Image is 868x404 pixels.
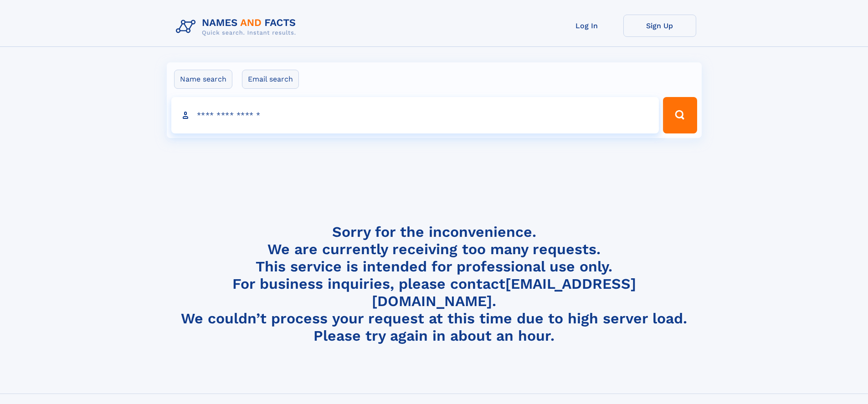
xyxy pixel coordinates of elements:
[372,275,636,310] a: [EMAIL_ADDRESS][DOMAIN_NAME]
[663,97,697,133] button: Search Button
[174,70,232,89] label: Name search
[623,15,696,37] a: Sign Up
[550,15,623,37] a: Log In
[172,223,696,345] h4: Sorry for the inconvenience. We are currently receiving too many requests. This service is intend...
[171,97,659,133] input: search input
[242,70,299,89] label: Email search
[172,15,303,39] img: Logo Names and Facts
